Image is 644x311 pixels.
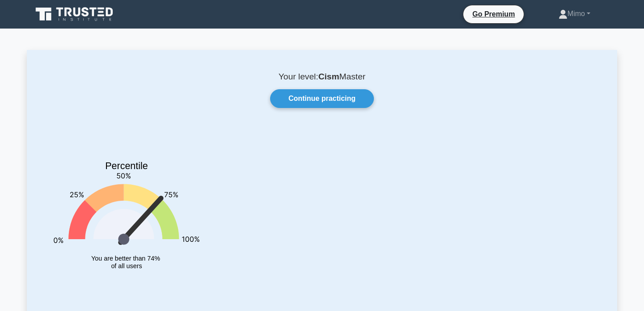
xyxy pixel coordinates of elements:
[318,72,339,81] b: Cism
[105,161,148,171] text: Percentile
[91,255,160,262] tspan: You are better than 74%
[467,8,520,20] a: Go Premium
[537,5,612,23] a: Mimo
[48,71,596,82] p: Your level: Master
[111,263,142,270] tspan: of all users
[270,89,374,108] a: Continue practicing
